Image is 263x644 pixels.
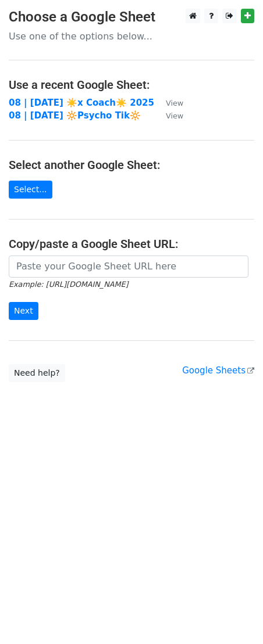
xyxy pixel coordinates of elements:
input: Next [9,302,38,320]
a: View [154,98,183,108]
a: Select... [9,181,52,199]
h3: Choose a Google Sheet [9,9,254,26]
h4: Copy/paste a Google Sheet URL: [9,237,254,251]
small: View [166,99,183,107]
a: View [154,110,183,121]
h4: Select another Google Sheet: [9,158,254,172]
p: Use one of the options below... [9,30,254,42]
a: 08 | [DATE] ☀️x Coach☀️ 2025 [9,98,154,108]
a: Google Sheets [182,365,254,376]
small: Example: [URL][DOMAIN_NAME] [9,280,128,289]
h4: Use a recent Google Sheet: [9,78,254,92]
a: Need help? [9,364,65,382]
input: Paste your Google Sheet URL here [9,256,248,278]
small: View [166,111,183,120]
a: 08 | [DATE] 🔆Psycho Tik🔆 [9,110,141,121]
